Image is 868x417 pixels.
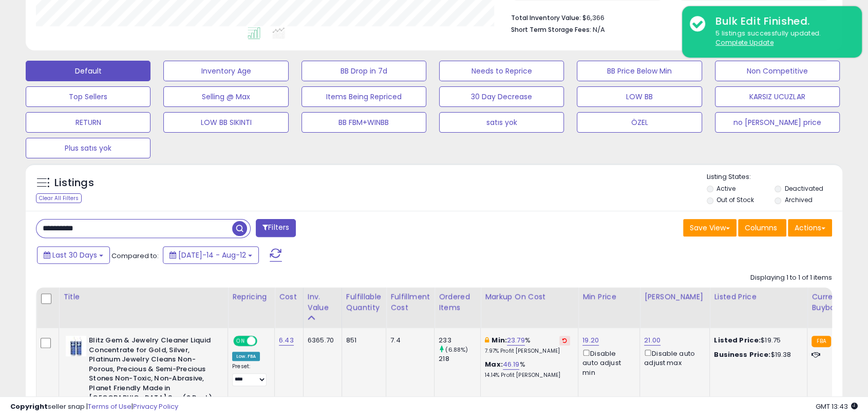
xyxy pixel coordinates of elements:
[163,86,288,107] button: Selling @ Max
[279,335,294,346] a: 6.43
[503,359,520,370] a: 46.19
[163,246,259,264] button: [DATE]-14 - Aug-12
[745,223,777,233] span: Columns
[26,112,150,133] button: RETURN
[492,335,507,345] b: Min:
[63,292,223,302] div: Title
[26,86,150,107] button: Top Sellers
[683,219,737,237] button: Save View
[716,195,754,204] label: Out of Stock
[10,402,48,411] strong: Copyright
[178,250,246,260] span: [DATE]-14 - Aug-12
[511,13,581,22] b: Total Inventory Value:
[644,348,702,368] div: Disable auto adjust max
[577,86,702,107] button: LOW BB
[439,112,564,133] button: satıs yok
[788,219,832,237] button: Actions
[232,292,270,302] div: Repricing
[390,336,426,345] div: 7.4
[10,402,178,412] div: seller snap | |
[714,292,803,302] div: Listed Price
[256,219,296,237] button: Filters
[481,287,578,328] th: The percentage added to the cost of goods (COGS) that forms the calculator for Min & Max prices.
[66,336,86,356] img: 51UFXzRvjfL._SL40_.jpg
[234,337,247,346] span: ON
[716,184,735,193] label: Active
[511,25,591,34] b: Short Term Storage Fees:
[785,184,823,193] label: Deactivated
[714,350,770,359] b: Business Price:
[485,292,574,302] div: Markup on Cost
[232,352,260,361] div: Low. FBA
[445,346,468,354] small: (6.88%)
[644,335,661,346] a: 21.00
[54,176,94,190] h5: Listings
[593,25,605,34] span: N/A
[715,86,840,107] button: KARSIZ UCUZLAR
[582,348,632,377] div: Disable auto adjust min
[708,14,854,29] div: Bulk Edit Finished.
[439,61,564,81] button: Needs to Reprice
[582,292,635,302] div: Min Price
[715,112,840,133] button: no [PERSON_NAME] price
[346,336,378,345] div: 851
[256,337,272,346] span: OFF
[812,292,864,313] div: Current Buybox Price
[485,372,570,379] p: 14.14% Profit [PERSON_NAME]
[346,292,382,313] div: Fulfillable Quantity
[390,292,430,313] div: Fulfillment Cost
[439,292,476,313] div: Ordered Items
[37,246,110,264] button: Last 30 Days
[707,172,842,182] p: Listing States:
[812,336,831,347] small: FBA
[485,336,570,355] div: %
[644,292,705,302] div: [PERSON_NAME]
[785,195,813,204] label: Archived
[439,354,480,364] div: 218
[511,11,824,23] li: $6,366
[308,336,334,345] div: 6365.70
[279,292,299,302] div: Cost
[750,273,832,283] div: Displaying 1 to 1 of 1 items
[439,336,480,345] div: 233
[507,335,525,346] a: 23.79
[577,61,702,81] button: BB Price Below Min
[714,336,799,345] div: $19.75
[708,29,854,48] div: 5 listings successfully updated.
[36,193,82,203] div: Clear All Filters
[301,61,426,81] button: BB Drop in 7d
[52,250,97,260] span: Last 30 Days
[88,402,131,411] a: Terms of Use
[89,336,214,405] b: Blitz Gem & Jewelry Cleaner Liquid Concentrate for Gold, Silver, Platinum Jewelry Cleans Non-Poro...
[715,38,773,47] u: Complete Update
[439,86,564,107] button: 30 Day Decrease
[738,219,786,237] button: Columns
[111,251,159,261] span: Compared to:
[301,112,426,133] button: BB FBM+WINBB
[301,86,426,107] button: Items Being Repriced
[163,112,288,133] button: LOW BB SIKINTI
[163,61,288,81] button: Inventory Age
[485,360,570,379] div: %
[26,61,150,81] button: Default
[577,112,702,133] button: ÖZEL
[582,335,599,346] a: 19.20
[232,363,267,386] div: Preset:
[715,61,840,81] button: Non Competitive
[816,402,858,411] span: 2025-09-12 13:43 GMT
[485,348,570,355] p: 7.97% Profit [PERSON_NAME]
[485,359,503,369] b: Max:
[26,138,150,158] button: Plus satıs yok
[308,292,337,313] div: Inv. value
[714,350,799,359] div: $19.38
[714,335,761,345] b: Listed Price:
[133,402,178,411] a: Privacy Policy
